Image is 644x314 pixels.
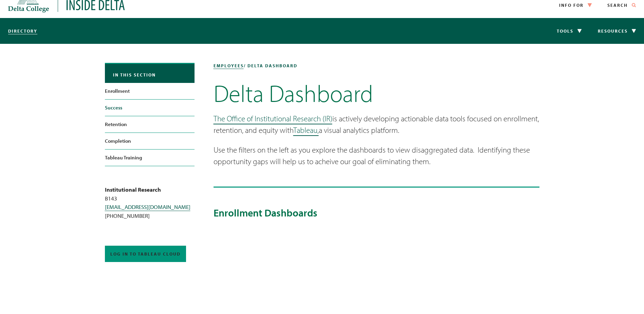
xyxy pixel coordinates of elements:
h1: Delta Dashboard [214,82,539,105]
a: Tableau Training [105,150,195,166]
a: The Office of Institutional Research (IR) [214,114,332,123]
button: Tools [549,18,590,44]
a: Tableau, [293,125,319,135]
span: / Delta Dashboard [244,63,297,68]
a: Completion [105,133,195,149]
span: B143 [105,195,117,202]
span: [PHONE_NUMBER] [105,212,150,219]
a: Log in to Tableau Cloud [105,246,186,262]
p: Use the filters on the left as you explore the dashboards to view disaggregated data. Identifying... [214,144,539,168]
a: Success [105,100,195,116]
h2: Enrollment Dashboards [214,207,539,219]
a: employees [214,63,244,68]
a: Directory [8,28,37,34]
a: Retention [105,116,195,133]
p: is actively developing actionable data tools focused on enrollment, retention, and equity with a ... [214,113,539,136]
strong: Institutional Research [105,186,161,193]
a: Enrollment [105,83,195,99]
button: Resources [590,18,644,44]
a: [EMAIL_ADDRESS][DOMAIN_NAME] [105,203,190,210]
button: In this section [105,64,195,83]
span: Log in to Tableau Cloud [110,251,181,257]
